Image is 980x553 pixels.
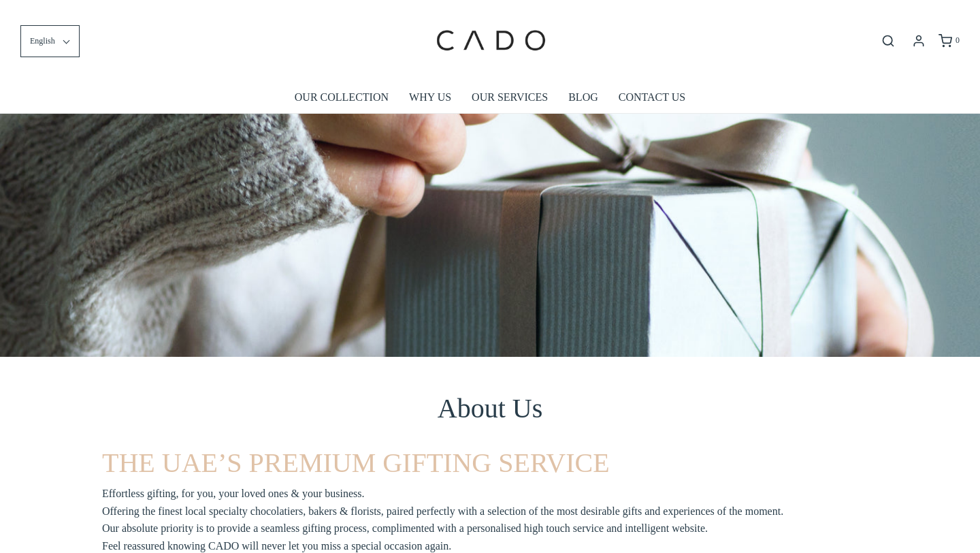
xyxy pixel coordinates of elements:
[955,35,960,45] span: 0
[568,82,598,113] a: BLOG
[619,82,685,113] a: CONTACT US
[102,447,610,478] span: THE UAE’S PREMIUM GIFTING SERVICE
[295,82,389,113] a: OUR COLLECTION
[20,25,80,57] button: English
[409,82,451,113] a: WHY US
[30,35,55,48] span: English
[876,33,900,48] button: Open search bar
[102,391,878,426] h1: About Us
[472,82,548,113] a: OUR SERVICES
[432,10,548,72] img: cadogifting
[937,34,960,48] a: 0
